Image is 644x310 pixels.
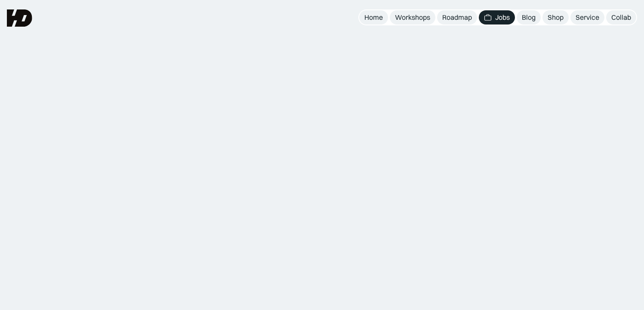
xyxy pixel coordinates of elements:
[576,13,599,22] div: Service
[606,10,636,25] a: Collab
[364,13,383,22] div: Home
[611,13,631,22] div: Collab
[522,13,536,22] div: Blog
[390,10,435,25] a: Workshops
[437,10,477,25] a: Roadmap
[395,13,430,22] div: Workshops
[517,10,541,25] a: Blog
[359,10,388,25] a: Home
[548,13,564,22] div: Shop
[442,13,472,22] div: Roadmap
[542,10,569,25] a: Shop
[479,10,515,25] a: Jobs
[570,10,604,25] a: Service
[495,13,510,22] div: Jobs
